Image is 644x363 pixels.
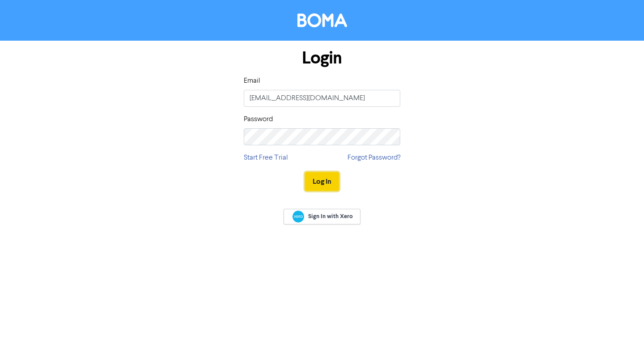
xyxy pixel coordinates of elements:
[284,209,360,224] a: Sign In with Xero
[297,13,347,27] img: BOMA Logo
[347,152,400,163] a: Forgot Password?
[244,76,260,86] label: Email
[244,152,288,163] a: Start Free Trial
[244,48,400,68] h1: Login
[244,114,273,125] label: Password
[292,211,304,223] img: Xero logo
[305,172,339,191] button: Log In
[308,212,353,220] span: Sign In with Xero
